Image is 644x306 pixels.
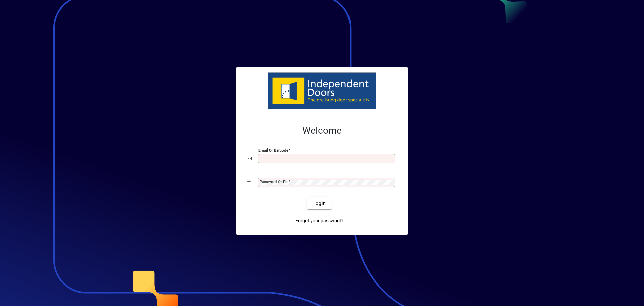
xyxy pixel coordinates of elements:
span: Forgot your password? [295,217,344,224]
h2: Welcome [247,125,397,136]
button: Login [307,197,331,209]
mat-label: Email or Barcode [258,148,288,153]
a: Forgot your password? [292,215,346,227]
mat-label: Password or Pin [260,179,288,184]
span: Login [312,200,326,207]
